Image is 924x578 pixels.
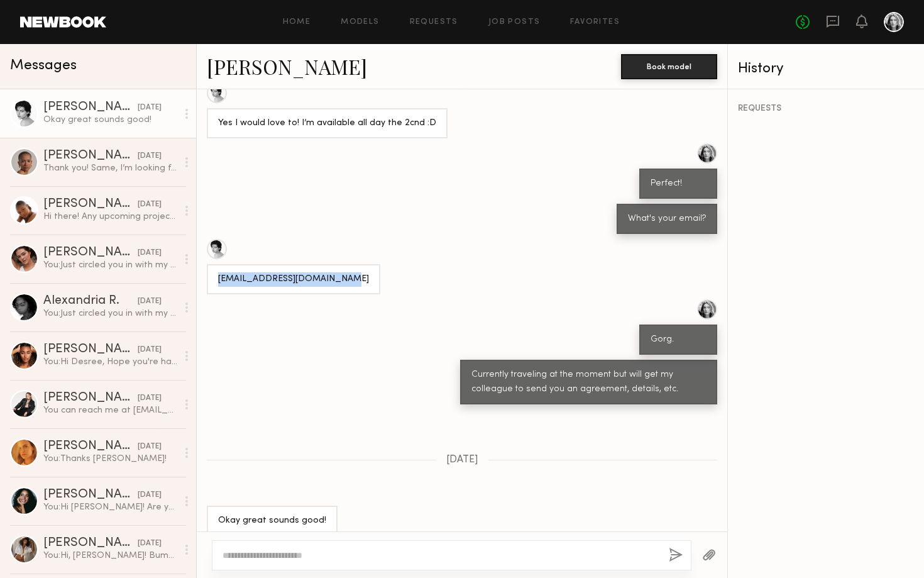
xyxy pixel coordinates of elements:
div: You: Hi Desree, Hope you're having a great day! I wanted to check if you might be available on ei... [43,356,177,368]
a: Book model [621,60,717,71]
div: Perfect! [651,177,706,191]
div: [DATE] [138,489,162,501]
div: REQUESTS [738,104,914,113]
div: [PERSON_NAME] [43,392,138,404]
div: [EMAIL_ADDRESS][DOMAIN_NAME] [218,272,369,287]
div: Thank you! Same, I’m looking forward to it ! [43,162,177,174]
div: Okay great sounds good! [218,514,326,528]
div: [PERSON_NAME] [43,537,138,550]
div: [DATE] [138,344,162,356]
a: Models [341,18,379,26]
div: [PERSON_NAME] [43,198,138,211]
div: [DATE] [138,392,162,404]
div: [PERSON_NAME] [43,247,138,259]
div: You: Hi, [PERSON_NAME]! Bumping this! [43,550,177,562]
div: [PERSON_NAME] [43,489,138,501]
a: Home [283,18,311,26]
a: Favorites [570,18,620,26]
div: Hi there! Any upcoming projects you think I’d be a good fit for? [43,211,177,223]
div: [PERSON_NAME] [43,101,138,114]
a: Requests [410,18,458,26]
div: You: Just circled you in with my colleague :) excited to work with you! [43,308,177,320]
a: Job Posts [488,18,541,26]
button: Book model [621,54,717,79]
span: Messages [10,58,77,73]
div: Gorg. [651,333,706,347]
div: [DATE] [138,102,162,114]
div: History [738,62,914,76]
div: Okay great sounds good! [43,114,177,126]
a: [PERSON_NAME] [207,53,367,80]
div: Currently traveling at the moment but will get my colleague to send you an agreement, details, etc. [471,368,706,397]
div: [DATE] [138,247,162,259]
div: Alexandria R. [43,295,138,308]
div: You can reach me at [EMAIL_ADDRESS][DOMAIN_NAME] [43,404,177,416]
span: [DATE] [446,455,478,465]
div: You: Thanks [PERSON_NAME]! [43,453,177,465]
div: [DATE] [138,441,162,453]
div: What's your email? [628,212,706,226]
div: [PERSON_NAME] [43,150,138,162]
div: [PERSON_NAME] [43,343,138,356]
div: [PERSON_NAME] [43,440,138,453]
div: Yes I would love to! I’m available all day the 2cnd :D [218,116,436,131]
div: [DATE] [138,538,162,550]
div: You: Just circled you in with my colleague -- excited to work with you! [43,259,177,271]
div: [DATE] [138,199,162,211]
div: You: Hi [PERSON_NAME]! Are you by chance available [DATE][DATE]? Have a shoot for MAC Cosmetics' ... [43,501,177,513]
div: [DATE] [138,296,162,308]
div: [DATE] [138,150,162,162]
